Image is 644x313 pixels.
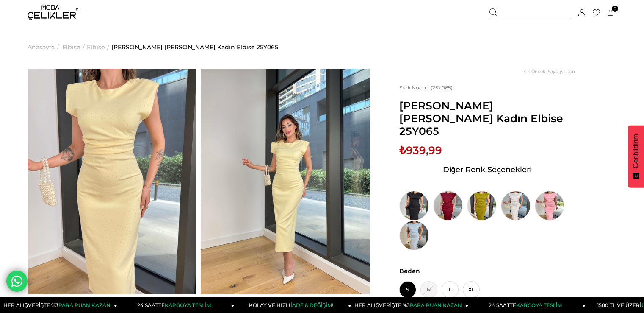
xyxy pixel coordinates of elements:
[535,191,564,221] img: Yuvarlak Yaka Drapeli Jesep Pembe Kadın Elbise 25Y065
[399,84,431,91] span: Stok Kodu
[58,302,111,308] span: PARA PUAN KAZAN
[28,25,55,69] a: Anasayfa
[399,191,429,221] img: Yuvarlak Yaka Drapeli Jesep Siyah Kadın Elbise 25Y065
[87,25,105,69] a: Elbise
[399,84,453,91] span: (25Y065)
[467,191,497,221] img: Yuvarlak Yaka Drapeli Jesep Yeşil Kadın Elbise 25Y065
[111,25,278,69] a: [PERSON_NAME] [PERSON_NAME] Kadın Elbise 25Y065
[420,281,437,298] span: M
[443,163,532,176] span: Diğer Renk Seçenekleri
[399,267,575,275] span: Beden
[201,69,370,294] img: Jesep elbise 25Y065
[516,302,562,308] span: KARGOYA TESLİM
[608,10,614,16] a: 0
[234,297,351,313] a: KOLAY VE HIZLIİADE & DEĞİŞİM!
[28,69,196,294] img: Jesep elbise 25Y065
[399,221,429,250] img: Yuvarlak Yaka Drapeli Jesep Mavi Kadın Elbise 25Y065
[165,302,210,308] span: KARGOYA TESLİM
[501,191,531,221] img: Yuvarlak Yaka Drapeli Jesep Beyaz Kadın Elbise 25Y065
[628,126,644,188] button: Geribildirim - Show survey
[28,5,78,20] img: logo
[399,144,442,156] span: ₺939,99
[87,25,111,69] li: >
[468,297,586,313] a: 24 SAATTEKARGOYA TESLİM
[62,25,87,69] li: >
[62,25,80,69] a: Elbise
[524,69,575,74] a: < < Önceki Sayfaya Dön
[290,302,333,308] span: İADE & DEĞİŞİM!
[442,281,459,298] span: L
[433,191,463,221] img: Yuvarlak Yaka Drapeli Jesep Bordo Kadın Elbise 25Y065
[632,134,640,168] span: Geribildirim
[399,281,416,298] span: S
[399,99,575,137] span: [PERSON_NAME] [PERSON_NAME] Kadın Elbise 25Y065
[28,25,61,69] li: >
[463,281,480,298] span: XL
[612,6,618,12] span: 0
[351,297,469,313] a: HER ALIŞVERİŞTE %3PARA PUAN KAZAN
[410,302,462,308] span: PARA PUAN KAZAN
[117,297,235,313] a: 24 SAATTEKARGOYA TESLİM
